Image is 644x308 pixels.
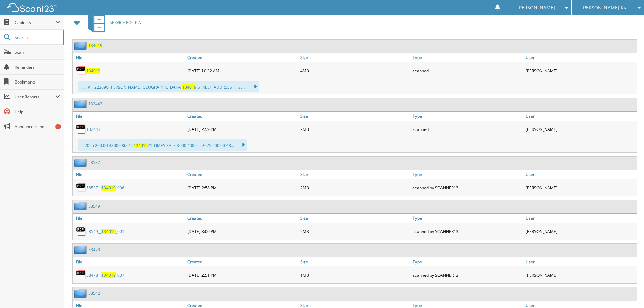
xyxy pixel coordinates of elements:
[15,124,60,129] span: Announcements
[411,170,524,179] a: Type
[74,41,88,50] img: folder2.png
[76,124,86,134] img: PDF.png
[76,183,86,193] img: PDF.png
[411,257,524,266] a: Type
[86,126,100,132] a: 132443
[55,124,61,129] div: 1
[186,64,299,77] div: [DATE] 10:32 AM
[186,224,299,238] div: [DATE] 3:00 PM
[524,112,637,121] a: User
[84,9,141,36] a: SERVICE RO - KIA
[411,53,524,62] a: Type
[299,257,411,266] a: Size
[88,290,100,296] a: 58542
[101,229,116,234] span: 134019
[86,229,124,234] a: 58549__134019_001
[15,79,60,85] span: Bookmarks
[86,272,124,278] a: 58478__134019_007
[76,226,86,236] img: PDF.png
[74,245,88,254] img: folder2.png
[299,214,411,223] a: Size
[101,185,116,191] span: 134019
[186,112,299,121] a: Created
[88,101,102,107] a: 132443
[76,66,86,76] img: PDF.png
[186,181,299,194] div: [DATE] 2:58 PM
[299,112,411,121] a: Size
[299,224,411,238] div: 2MB
[524,257,637,266] a: User
[517,6,555,10] span: [PERSON_NAME]
[15,20,55,25] span: Cabinets
[73,53,186,62] a: File
[524,181,637,194] div: [PERSON_NAME]
[88,160,100,165] a: 58537
[73,214,186,223] a: File
[78,139,247,151] div: ... 2025 200.00 48000 86019 21 TIMES SALE 3000 4000 ... 2025 200.00 48...
[15,49,60,55] span: Scan
[299,53,411,62] a: Size
[86,68,100,74] a: 134019
[524,170,637,179] a: User
[78,81,259,92] div: ...... #: . 223690 [PERSON_NAME][GEOGRAPHIC_DATA] [STREET_ADDRESS] ... st ...
[411,224,524,238] div: scanned by SCANNER13
[299,268,411,282] div: 1MB
[186,122,299,136] div: [DATE] 2:59 PM
[73,170,186,179] a: File
[186,257,299,266] a: Created
[186,268,299,282] div: [DATE] 2:51 PM
[15,64,60,70] span: Reminders
[86,185,124,191] a: 58537__134019_006
[88,43,102,48] a: 134019
[15,109,60,115] span: Help
[74,202,88,210] img: folder2.png
[524,122,637,136] div: [PERSON_NAME]
[299,170,411,179] a: Size
[524,64,637,77] div: [PERSON_NAME]
[411,181,524,194] div: scanned by SCANNER13
[7,3,57,12] img: scan123-logo-white.svg
[186,53,299,62] a: Created
[186,170,299,179] a: Created
[88,203,100,209] a: 58549
[101,272,116,278] span: 134019
[299,122,411,136] div: 2MB
[299,181,411,194] div: 2MB
[73,112,186,121] a: File
[74,158,88,167] img: folder2.png
[581,6,628,10] span: [PERSON_NAME] Kia
[88,247,100,253] a: 58478
[411,214,524,223] a: Type
[74,289,88,298] img: folder2.png
[524,224,637,238] div: [PERSON_NAME]
[411,112,524,121] a: Type
[411,64,524,77] div: scanned
[411,122,524,136] div: scanned
[182,84,196,90] span: 134019
[74,100,88,108] img: folder2.png
[110,20,141,25] span: SERVICE RO - KIA
[186,214,299,223] a: Created
[524,214,637,223] a: User
[15,34,59,40] span: Search
[73,257,186,266] a: File
[299,64,411,77] div: 4MB
[76,270,86,280] img: PDF.png
[524,53,637,62] a: User
[411,268,524,282] div: scanned by SCANNER13
[15,94,55,100] span: User Reports
[524,268,637,282] div: [PERSON_NAME]
[134,143,148,148] span: 134019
